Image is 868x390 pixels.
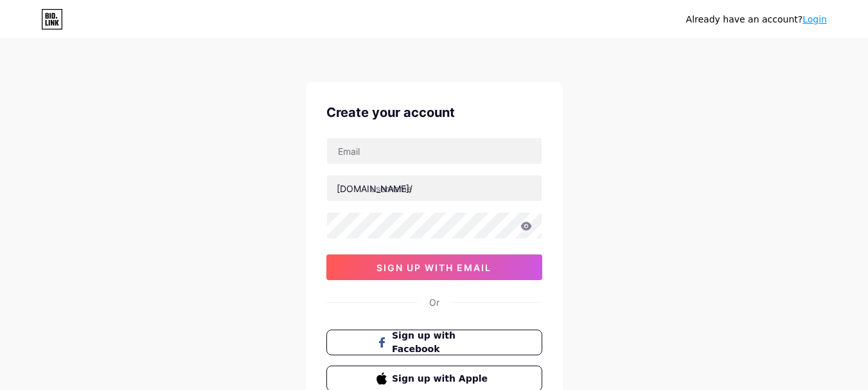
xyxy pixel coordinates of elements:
[326,330,542,355] button: Sign up with Facebook
[392,372,492,386] span: Sign up with Apple
[337,182,412,195] div: [DOMAIN_NAME]/
[327,138,542,164] input: Email
[327,175,542,201] input: username
[326,254,542,280] button: sign up with email
[686,13,827,26] div: Already have an account?
[802,14,827,24] a: Login
[326,103,542,122] div: Create your account
[392,329,492,356] span: Sign up with Facebook
[376,262,492,273] span: sign up with email
[429,296,439,309] div: Or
